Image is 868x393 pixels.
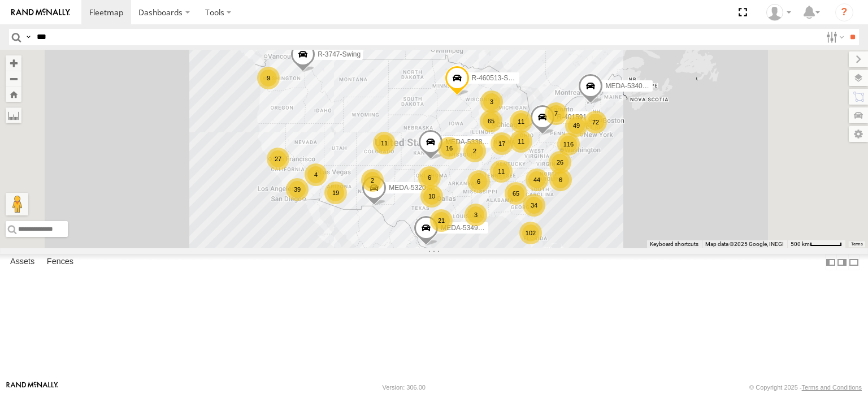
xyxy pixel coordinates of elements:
[286,178,309,201] div: 39
[851,242,863,247] a: Terms (opens in new tab)
[549,169,572,191] div: 6
[791,241,810,247] span: 500 km
[463,140,486,162] div: 2
[6,382,58,393] a: Visit our Website
[267,148,289,170] div: 27
[324,182,347,204] div: 19
[6,71,21,87] button: Zoom out
[705,241,784,247] span: Map data ©2025 Google, INEGI
[41,254,79,270] label: Fences
[848,254,860,270] label: Hide Summary Table
[557,133,580,156] div: 116
[6,107,21,123] label: Measure
[491,132,513,155] div: 17
[584,111,607,133] div: 72
[835,3,853,21] i: ?
[557,113,587,120] span: R-401591
[441,224,499,232] span: MEDA-534904-Roll
[257,67,280,89] div: 9
[305,163,327,186] div: 4
[849,126,868,142] label: Map Settings
[605,82,663,90] span: MEDA-534010-Roll
[749,384,862,391] div: © Copyright 2025 -
[420,185,443,208] div: 10
[361,169,384,192] div: 2
[373,132,396,154] div: 11
[472,74,522,82] span: R-460513-Swing
[480,110,502,132] div: 65
[418,166,441,189] div: 6
[519,222,542,244] div: 102
[467,170,490,193] div: 6
[383,384,426,391] div: Version: 306.00
[6,55,21,71] button: Zoom in
[762,4,795,21] div: Courtney Crawford
[438,137,461,159] div: 16
[490,160,513,183] div: 11
[825,254,836,270] label: Dock Summary Table to the Left
[523,194,545,217] div: 34
[545,102,567,125] div: 7
[822,29,846,45] label: Search Filter Options
[650,240,698,248] button: Keyboard shortcuts
[318,50,361,58] span: R-3747-Swing
[510,130,532,153] div: 11
[480,90,503,113] div: 3
[505,182,527,205] div: 65
[389,184,447,192] span: MEDA-532005-Roll
[11,8,70,16] img: rand-logo.svg
[510,110,532,133] div: 11
[787,240,845,248] button: Map Scale: 500 km per 53 pixels
[565,114,588,137] div: 49
[802,384,862,391] a: Terms and Conditions
[836,254,848,270] label: Dock Summary Table to the Right
[549,151,571,174] div: 26
[6,193,28,215] button: Drag Pegman onto the map to open Street View
[445,138,504,146] span: MEDA-533802-Roll
[6,87,21,102] button: Zoom Home
[465,204,487,226] div: 3
[24,29,33,45] label: Search Query
[526,169,548,191] div: 44
[430,209,453,232] div: 21
[5,254,40,270] label: Assets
